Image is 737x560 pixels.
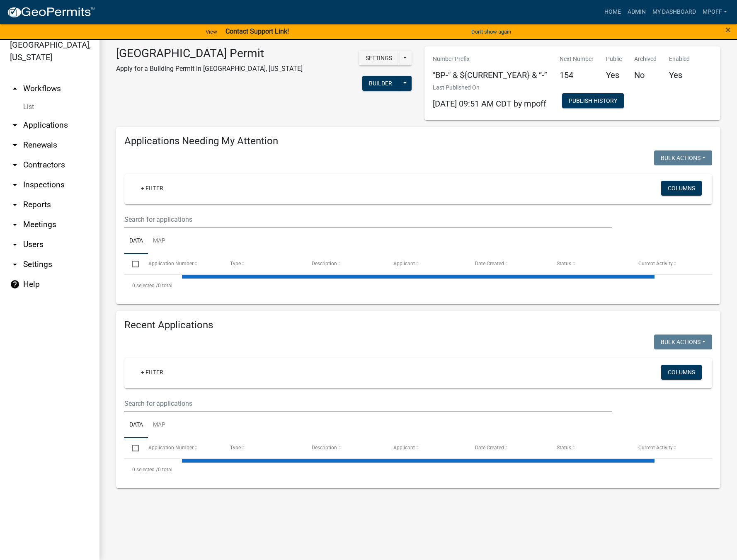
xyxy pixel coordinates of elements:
datatable-header-cell: Date Created [467,438,549,458]
button: Settings [359,51,399,65]
span: Current Activity [638,445,673,451]
p: Enabled [669,55,690,63]
datatable-header-cell: Application Number [140,438,222,458]
input: Search for applications [124,211,612,228]
i: arrow_drop_down [10,160,20,170]
span: 0 selected / [132,283,158,288]
span: Applicant [393,445,415,451]
a: Data [124,412,148,439]
datatable-header-cell: Application Number [140,254,222,274]
i: arrow_drop_down [10,120,20,130]
span: Date Created [475,445,504,451]
p: Apply for a Building Permit in [GEOGRAPHIC_DATA], [US_STATE] [116,64,303,74]
i: arrow_drop_down [10,200,20,210]
i: help [10,279,20,289]
span: Type [230,261,241,267]
span: Type [230,445,241,451]
h5: 154 [560,70,594,80]
button: Columns [661,365,702,380]
button: Close [725,25,731,35]
button: Publish History [562,93,624,108]
datatable-header-cell: Type [222,254,303,274]
datatable-header-cell: Status [549,438,630,458]
span: 0 selected / [132,467,158,473]
button: Bulk Actions [654,150,712,165]
datatable-header-cell: Applicant [385,254,467,274]
input: Search for applications [124,395,612,412]
div: 0 total [124,275,712,296]
i: arrow_drop_down [10,140,20,150]
span: Current Activity [638,261,673,267]
h5: Yes [606,70,622,80]
span: × [725,24,731,36]
a: mpoff [699,4,730,20]
a: + Filter [134,181,170,196]
a: Home [601,4,624,20]
i: arrow_drop_up [10,84,20,94]
i: arrow_drop_down [10,259,20,269]
h3: [GEOGRAPHIC_DATA] Permit [116,46,303,61]
span: Description [312,261,337,267]
span: [DATE] 09:51 AM CDT by mpoff [433,99,546,109]
p: Last Published On [433,83,546,92]
a: View [202,25,221,39]
p: Number Prefix [433,55,547,63]
datatable-header-cell: Current Activity [630,438,712,458]
datatable-header-cell: Select [124,254,140,274]
datatable-header-cell: Type [222,438,303,458]
p: Public [606,55,622,63]
a: My Dashboard [649,4,699,20]
datatable-header-cell: Applicant [385,438,467,458]
h5: No [634,70,657,80]
datatable-header-cell: Date Created [467,254,549,274]
p: Next Number [560,55,594,63]
datatable-header-cell: Status [549,254,630,274]
a: Data [124,228,148,255]
p: Archived [634,55,657,63]
span: Date Created [475,261,504,267]
h5: Yes [669,70,690,80]
i: arrow_drop_down [10,180,20,190]
button: Builder [362,76,399,91]
span: Applicant [393,261,415,267]
span: Status [557,261,571,267]
h5: "BP-" & ${CURRENT_YEAR} & “-” [433,70,547,80]
a: Map [148,228,170,255]
datatable-header-cell: Select [124,438,140,458]
span: Description [312,445,337,451]
datatable-header-cell: Description [304,438,385,458]
h4: Applications Needing My Attention [124,135,712,147]
strong: Contact Support Link! [225,27,289,35]
div: 0 total [124,459,712,480]
datatable-header-cell: Description [304,254,385,274]
datatable-header-cell: Current Activity [630,254,712,274]
button: Bulk Actions [654,335,712,349]
a: Admin [624,4,649,20]
h4: Recent Applications [124,319,712,331]
span: Application Number [148,261,194,267]
button: Columns [661,181,702,196]
button: Don't show again [468,25,514,39]
span: Status [557,445,571,451]
a: + Filter [134,365,170,380]
i: arrow_drop_down [10,240,20,250]
span: Application Number [148,445,194,451]
wm-modal-confirm: Workflow Publish History [562,98,624,104]
a: Map [148,412,170,439]
i: arrow_drop_down [10,220,20,230]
